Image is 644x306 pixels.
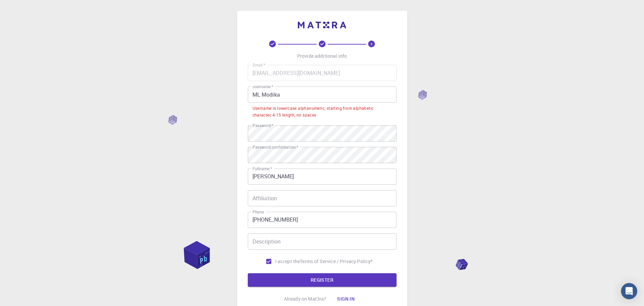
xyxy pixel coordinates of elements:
[253,62,265,68] label: Email
[332,292,360,306] button: Sign in
[253,166,272,172] label: Fullname
[371,42,373,46] text: 3
[275,258,300,265] span: I accept the
[248,273,397,287] button: REGISTER
[300,258,373,265] a: Terms of Service / Privacy Policy*
[621,283,637,299] div: Open Intercom Messenger
[253,105,392,119] div: Username is lowercase alphanumeric, starting from alphabetic character, 4-15 length, no spaces
[297,53,347,59] p: Provide additional info
[300,258,373,265] p: Terms of Service / Privacy Policy *
[253,123,273,128] label: Password
[253,84,273,90] label: username
[253,144,298,150] label: Password confirmation
[253,209,264,215] label: Phone
[284,296,327,302] p: Already on Mat3ra?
